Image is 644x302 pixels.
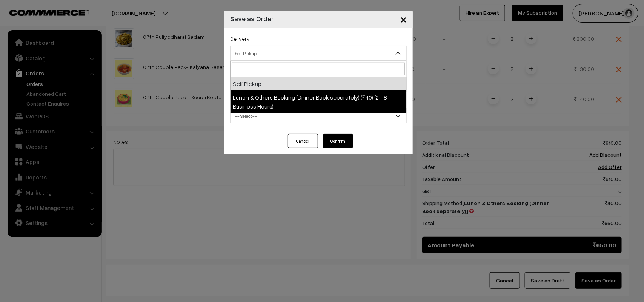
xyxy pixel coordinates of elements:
button: Confirm [323,134,353,148]
label: Delivery [230,35,250,43]
span: Self Pickup [231,47,406,60]
span: × [400,12,407,26]
button: Cancel [288,134,318,148]
li: Self Pickup [231,77,406,90]
span: Self Pickup [230,46,407,61]
button: Close [394,8,413,31]
span: -- Select -- [231,109,406,123]
li: Lunch & Others Booking (Dinner Book separately) (₹40) (2 - 8 Business Hours) [231,90,406,113]
span: -- Select -- [230,108,407,123]
h4: Save as Order [230,14,274,24]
